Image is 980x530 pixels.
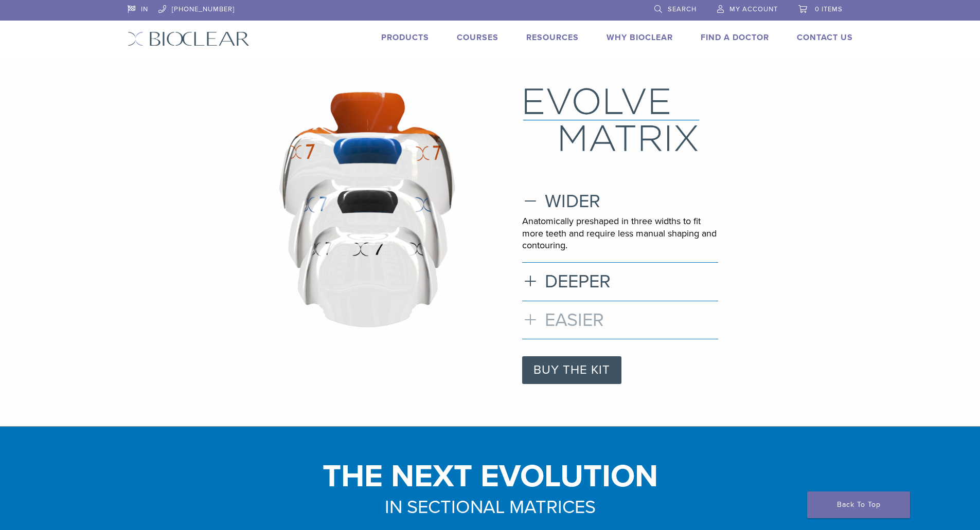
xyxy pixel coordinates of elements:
a: Resources [526,32,579,43]
h3: WIDER [522,190,718,212]
span: My Account [729,5,778,13]
a: Find A Doctor [701,32,769,43]
a: Contact Us [797,32,853,43]
h3: IN SECTIONAL MATRICES [120,495,861,520]
a: Back To Top [807,491,910,518]
p: Anatomically preshaped in three widths to fit more teeth and require less manual shaping and cont... [522,215,718,251]
a: BUY THE KIT [522,356,621,384]
span: 0 items [815,5,843,13]
h3: DEEPER [522,270,718,293]
a: Courses [457,32,498,43]
a: Why Bioclear [607,32,673,43]
h1: THE NEXT EVOLUTION [120,464,861,489]
a: Products [381,32,429,43]
span: Search [668,5,697,13]
h3: EASIER [522,309,718,331]
img: Bioclear [128,31,250,46]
